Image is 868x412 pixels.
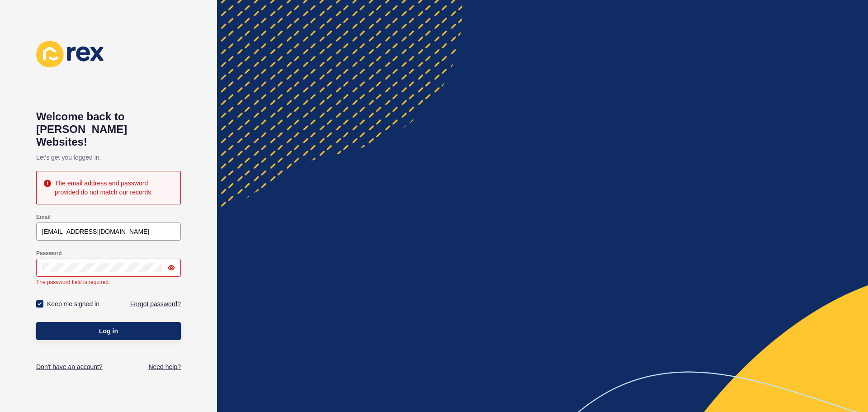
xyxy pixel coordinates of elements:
label: Password [36,250,62,257]
label: Email [36,213,51,221]
div: The email address and password provided do not match our records. [55,179,173,197]
h1: Welcome back to [PERSON_NAME] Websites! [36,110,181,148]
button: Log in [36,322,181,340]
div: The password field is required. [36,279,181,286]
a: Forgot password? [130,299,181,308]
label: Keep me signed in [47,299,99,308]
span: Log in [99,327,118,336]
p: Let's get you logged in. [36,148,181,166]
a: Don't have an account? [36,362,103,371]
a: Need help? [148,362,181,371]
input: e.g. name@company.com [42,227,175,236]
